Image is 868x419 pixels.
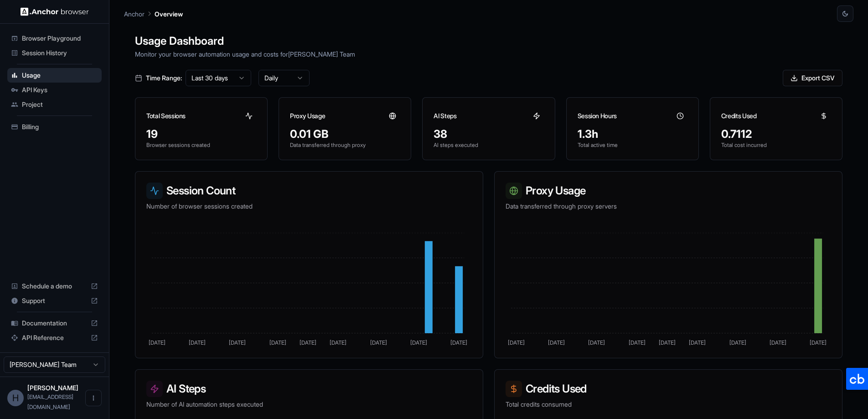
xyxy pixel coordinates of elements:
[588,339,605,346] tspan: [DATE]
[810,339,827,346] tspan: [DATE]
[7,293,102,308] div: Support
[22,333,87,342] span: API Reference
[22,34,98,43] span: Browser Playground
[721,127,831,141] div: 0.7112
[370,339,387,346] tspan: [DATE]
[22,85,98,94] span: API Keys
[721,111,757,120] h3: Credits Used
[22,282,87,291] span: Schedule a demo
[22,100,98,109] span: Project
[7,120,102,134] div: Billing
[22,319,87,328] span: Documentation
[7,390,24,406] div: H
[146,400,472,409] p: Number of AI automation steps executed
[22,48,98,58] span: Session History
[410,339,427,346] tspan: [DATE]
[506,202,831,211] p: Data transferred through proxy servers
[189,339,206,346] tspan: [DATE]
[155,9,183,19] p: Overview
[783,70,842,86] button: Export CSV
[146,202,472,211] p: Number of browser sessions created
[135,49,842,59] p: Monitor your browser automation usage and costs for [PERSON_NAME] Team
[22,122,98,131] span: Billing
[146,111,186,120] h3: Total Sessions
[85,390,102,406] button: Open menu
[508,339,525,346] tspan: [DATE]
[450,339,467,346] tspan: [DATE]
[434,111,456,120] h3: AI Steps
[21,7,89,16] img: Anchor Logo
[229,339,246,346] tspan: [DATE]
[7,83,102,97] div: API Keys
[578,111,617,120] h3: Session Hours
[300,339,316,346] tspan: [DATE]
[22,296,87,305] span: Support
[124,9,145,19] p: Anchor
[770,339,786,346] tspan: [DATE]
[578,127,687,141] div: 1.3h
[434,127,543,141] div: 38
[290,141,400,149] p: Data transferred through proxy
[149,339,165,346] tspan: [DATE]
[434,141,543,149] p: AI steps executed
[506,183,831,199] h3: Proxy Usage
[506,381,831,397] h3: Credits Used
[135,33,842,49] h1: Usage Dashboard
[7,279,102,293] div: Schedule a demo
[659,339,676,346] tspan: [DATE]
[27,393,73,410] span: hung@zalos.io
[290,111,325,120] h3: Proxy Usage
[7,330,102,345] div: API Reference
[7,316,102,330] div: Documentation
[7,68,102,83] div: Usage
[629,339,646,346] tspan: [DATE]
[124,9,183,19] nav: breadcrumb
[269,339,286,346] tspan: [DATE]
[146,183,472,199] h3: Session Count
[146,73,182,83] span: Time Range:
[27,384,78,392] span: Hung Hoang
[290,127,400,141] div: 0.01 GB
[689,339,706,346] tspan: [DATE]
[146,141,256,149] p: Browser sessions created
[7,97,102,112] div: Project
[146,127,256,141] div: 19
[729,339,746,346] tspan: [DATE]
[548,339,565,346] tspan: [DATE]
[7,31,102,46] div: Browser Playground
[7,46,102,60] div: Session History
[506,400,831,409] p: Total credits consumed
[578,141,687,149] p: Total active time
[22,71,98,80] span: Usage
[721,141,831,149] p: Total cost incurred
[146,381,472,397] h3: AI Steps
[330,339,346,346] tspan: [DATE]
